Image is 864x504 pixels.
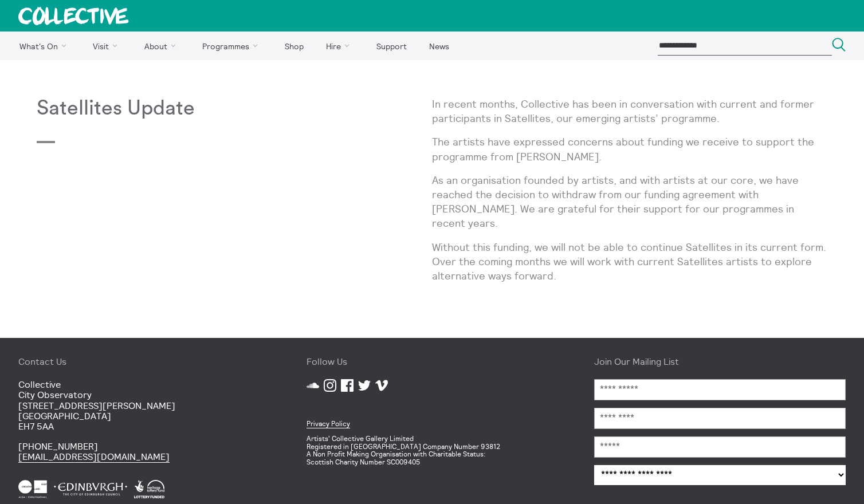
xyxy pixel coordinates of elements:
p: In recent months, Collective has been in conversation with current and former participants in Sat... [432,97,827,125]
h3: Satellites Update [37,97,234,120]
a: About [134,31,190,60]
a: News [419,31,459,60]
img: Creative Scotland [18,480,47,498]
a: Shop [274,31,313,60]
a: [EMAIL_ADDRESS][DOMAIN_NAME] [18,451,170,463]
a: Hire [316,31,364,60]
a: Privacy Policy [307,419,350,428]
img: Heritage Lottery Fund [134,480,164,498]
p: The artists have expressed concerns about funding we receive to support the programme from [PERSO... [432,135,827,163]
p: Without this funding, we will not be able to continue Satellites in its current form. Over the co... [432,240,827,283]
p: Artists' Collective Gallery Limited Registered in [GEOGRAPHIC_DATA] Company Number 93812 A Non Pr... [307,435,558,466]
p: Collective City Observatory [STREET_ADDRESS][PERSON_NAME] [GEOGRAPHIC_DATA] EH7 5AA [18,379,270,432]
a: Visit [83,31,132,60]
a: Programmes [193,31,273,60]
img: City Of Edinburgh Council White [54,480,127,498]
p: As an organisation founded by artists, and with artists at our core, we have reached the decision... [432,173,827,231]
a: What's On [9,31,81,60]
h4: Join Our Mailing List [594,356,846,367]
p: [PHONE_NUMBER] [18,441,270,462]
a: Support [366,31,417,60]
h4: Contact Us [18,356,270,367]
h4: Follow Us [307,356,558,367]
